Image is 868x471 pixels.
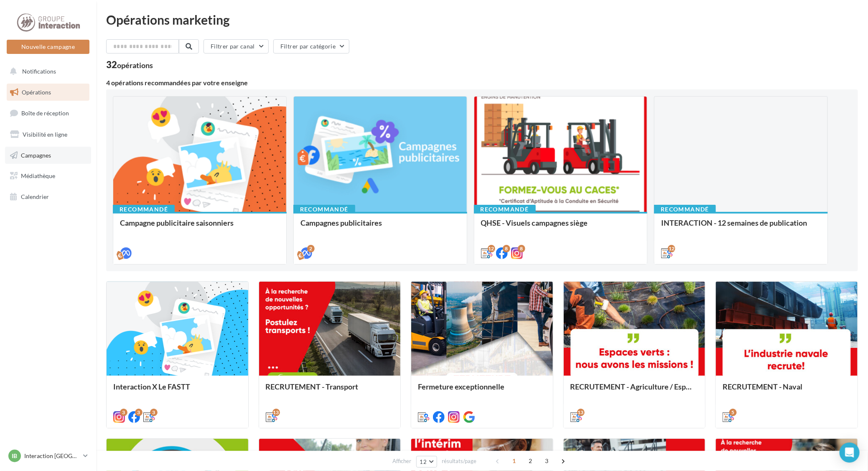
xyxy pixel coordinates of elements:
[474,205,536,214] div: Recommandé
[729,409,737,416] div: 5
[723,382,851,399] div: RECRUTEMENT - Naval
[135,409,143,416] div: 3
[416,456,438,468] button: 12
[393,457,412,465] span: Afficher
[113,205,175,214] div: Recommandé
[488,245,495,252] div: 12
[577,409,585,416] div: 13
[5,63,88,80] button: Notifications
[150,409,158,416] div: 3
[5,167,91,185] a: Médiathèque
[654,205,716,214] div: Recommandé
[7,448,89,464] a: IB Interaction [GEOGRAPHIC_DATA]
[120,219,280,235] div: Campagne publicitaire saisonniers
[5,104,91,122] a: Boîte de réception
[524,454,537,468] span: 2
[5,188,91,206] a: Calendrier
[840,443,860,463] div: Open Intercom Messenger
[661,219,821,235] div: INTERACTION - 12 semaines de publication
[21,109,69,117] span: Boîte de réception
[106,79,858,86] div: 4 opérations recommandées par votre enseigne
[22,68,56,75] span: Notifications
[21,172,55,179] span: Médiathèque
[266,382,394,399] div: RECRUTEMENT - Transport
[293,205,355,214] div: Recommandé
[106,13,858,26] div: Opérations marketing
[7,40,89,54] button: Nouvelle campagne
[518,245,525,252] div: 8
[5,84,91,101] a: Opérations
[442,457,476,465] span: résultats/page
[24,452,80,460] p: Interaction [GEOGRAPHIC_DATA]
[420,458,427,465] span: 12
[481,219,641,235] div: QHSE - Visuels campagnes siège
[204,39,269,53] button: Filtrer par canal
[273,39,349,53] button: Filtrer par catégorie
[300,219,460,235] div: Campagnes publicitaires
[23,131,67,138] span: Visibilité en ligne
[21,193,49,200] span: Calendrier
[21,151,51,158] span: Campagnes
[503,245,510,252] div: 8
[5,126,91,143] a: Visibilité en ligne
[418,382,546,399] div: Fermeture exceptionnelle
[272,409,280,416] div: 13
[22,89,51,96] span: Opérations
[5,147,91,164] a: Campagnes
[120,409,127,416] div: 3
[668,245,675,252] div: 12
[570,382,699,399] div: RECRUTEMENT - Agriculture / Espaces verts
[307,245,315,252] div: 2
[117,61,153,69] div: opérations
[113,382,242,399] div: Interaction X Le FASTT
[540,454,553,468] span: 3
[106,60,153,69] div: 32
[507,454,521,468] span: 1
[12,452,18,460] span: IB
